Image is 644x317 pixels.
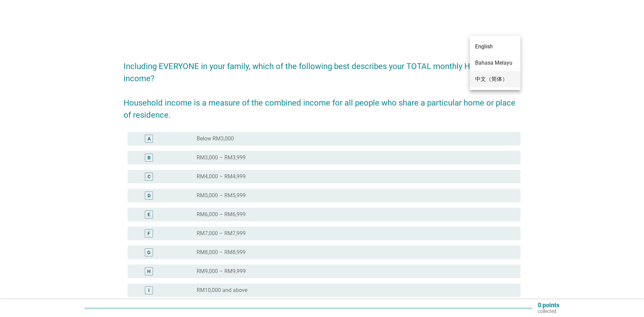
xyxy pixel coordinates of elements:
p: collected [538,308,559,314]
div: I [148,287,150,294]
label: RM6,000 – RM6,999 [197,211,246,218]
label: Below RM3,000 [197,135,234,142]
div: A [148,135,151,142]
h2: Including EVERYONE in your family, which of the following best describes your TOTAL monthly HOUSE... [124,53,520,121]
div: E [148,211,150,218]
div: H [147,268,151,275]
div: D [148,192,151,199]
label: RM9,000 – RM9,999 [197,268,246,275]
label: RM8,000 – RM8,999 [197,249,246,256]
label: RM5,000 – RM5,999 [197,192,246,199]
div: 中文（简体） [475,75,515,83]
label: RM7,000 – RM7,999 [197,230,246,237]
div: C [148,173,151,180]
div: G [147,249,151,256]
div: B [148,154,151,161]
div: Bahasa Melayu [475,59,515,67]
label: RM3,000 – RM3,999 [197,154,246,161]
label: RM4,000 – RM4,999 [197,173,246,180]
div: English [475,43,515,51]
div: F [148,230,150,237]
p: 0 points [538,302,559,308]
label: RM10,000 and above [197,287,247,294]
